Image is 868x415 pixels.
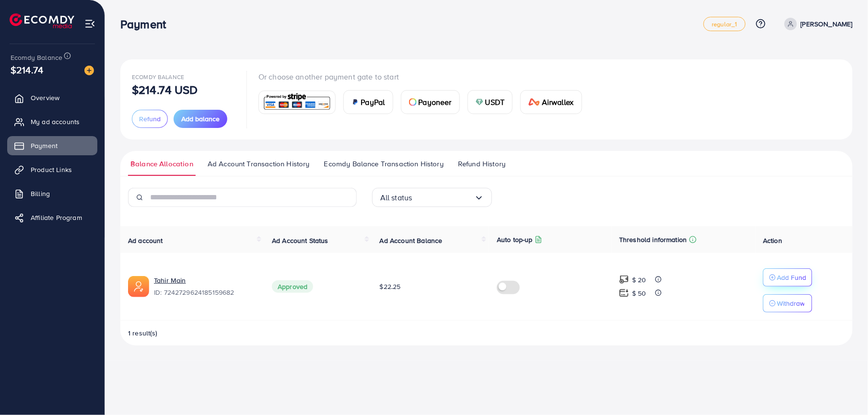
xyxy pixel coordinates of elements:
p: Withdraw [777,298,805,309]
p: $ 50 [632,288,646,299]
button: Refund [132,110,168,128]
div: <span class='underline'>Tahir Main</span></br>7242729624185159682 [154,276,257,298]
span: Billing [31,189,50,198]
button: Withdraw [763,294,812,312]
a: cardPayPal [343,90,393,114]
span: Ad Account Transaction History [208,159,310,169]
span: ID: 7242729624185159682 [154,288,257,297]
a: cardAirwallex [520,90,582,114]
span: Ecomdy Balance [132,73,184,81]
p: [PERSON_NAME] [801,18,853,30]
button: Add Fund [763,268,812,287]
span: $214.74 [11,63,43,77]
span: PayPal [361,96,385,108]
button: Add balance [174,110,227,128]
a: My ad accounts [7,112,97,131]
p: Auto top-up [497,234,533,245]
span: Ecomdy Balance Transaction History [324,159,444,169]
span: Action [763,236,782,245]
img: top-up amount [619,288,629,298]
span: Balance Allocation [130,159,193,169]
a: Payment [7,136,97,155]
span: Payment [31,141,58,150]
span: Affiliate Program [31,213,82,222]
span: Ad Account Balance [380,236,443,245]
a: [PERSON_NAME] [781,18,853,30]
a: regular_1 [704,17,745,31]
img: card [528,98,540,106]
img: top-up amount [619,275,629,285]
img: ic-ads-acc.e4c84228.svg [128,276,149,297]
a: Billing [7,184,97,203]
a: cardUSDT [468,90,513,114]
h3: Payment [120,17,174,31]
a: cardPayoneer [401,90,460,114]
span: Airwallex [542,96,574,108]
p: Threshold information [619,234,687,245]
a: Product Links [7,160,97,179]
span: Add balance [181,114,220,124]
span: My ad accounts [31,117,80,127]
input: Search for option [412,190,474,205]
span: $22.25 [380,282,401,291]
p: $ 20 [632,274,646,286]
span: Refund History [458,159,505,169]
img: card [262,92,332,113]
a: card [258,91,336,114]
span: 1 result(s) [128,328,158,338]
span: Refund [139,114,161,124]
span: Payoneer [419,96,452,108]
p: Or choose another payment gate to start [258,71,590,82]
div: Search for option [372,188,492,207]
img: menu [84,18,95,29]
span: Overview [31,93,59,103]
span: Ecomdy Balance [11,53,62,62]
span: All status [380,190,412,205]
span: regular_1 [712,21,737,27]
span: Ad Account Status [272,236,328,245]
p: Add Fund [777,272,806,283]
img: image [84,66,94,75]
img: card [476,98,483,106]
img: card [352,98,359,106]
img: logo [10,13,74,28]
span: Product Links [31,165,72,174]
a: Overview [7,88,97,107]
p: $214.74 USD [132,84,198,95]
a: Affiliate Program [7,208,97,227]
span: Ad account [128,236,163,245]
a: Tahir Main [154,276,257,285]
span: USDT [485,96,505,108]
span: Approved [272,280,313,293]
img: card [409,98,417,106]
